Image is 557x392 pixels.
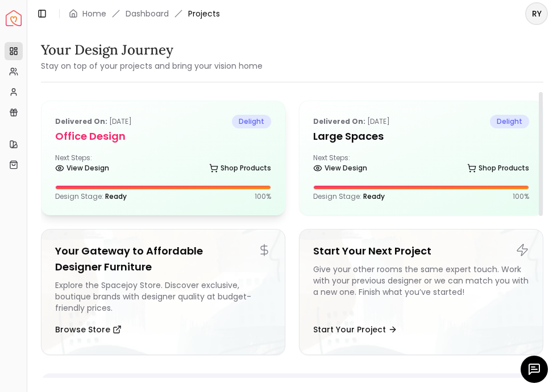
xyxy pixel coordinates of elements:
[209,160,271,176] a: Shop Products
[55,280,271,314] div: Explore the Spacejoy Store. Discover exclusive, boutique brands with designer quality at budget-f...
[55,128,271,144] h5: Office Design
[82,8,106,19] a: Home
[55,116,107,126] b: Delivered on:
[188,8,220,19] span: Projects
[105,191,127,201] span: Ready
[363,191,385,201] span: Ready
[526,3,547,24] span: RY
[41,229,285,355] a: Your Gateway to Affordable Designer FurnitureExplore the Spacejoy Store. Discover exclusive, bout...
[69,8,220,19] nav: breadcrumb
[6,10,22,26] img: Spacejoy Logo
[525,2,548,25] button: RY
[55,192,127,201] p: Design Stage:
[255,192,271,201] p: 100 %
[299,229,543,355] a: Start Your Next ProjectGive your other rooms the same expert touch. Work with your previous desig...
[313,153,529,176] div: Next Steps:
[467,160,529,176] a: Shop Products
[313,115,390,128] p: [DATE]
[55,160,109,176] a: View Design
[55,153,271,176] div: Next Steps:
[55,115,132,128] p: [DATE]
[41,41,263,59] h3: Your Design Journey
[6,10,22,26] a: Spacejoy
[313,318,397,341] button: Start Your Project
[313,128,529,144] h5: Large Spaces
[232,115,271,128] span: delight
[313,160,367,176] a: View Design
[55,243,271,275] h5: Your Gateway to Affordable Designer Furniture
[313,264,529,314] div: Give your other rooms the same expert touch. Work with your previous designer or we can match you...
[313,192,385,201] p: Design Stage:
[490,115,529,128] span: delight
[126,8,169,19] a: Dashboard
[313,116,365,126] b: Delivered on:
[313,243,529,259] h5: Start Your Next Project
[513,192,529,201] p: 100 %
[55,318,122,341] button: Browse Store
[41,60,263,72] small: Stay on top of your projects and bring your vision home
